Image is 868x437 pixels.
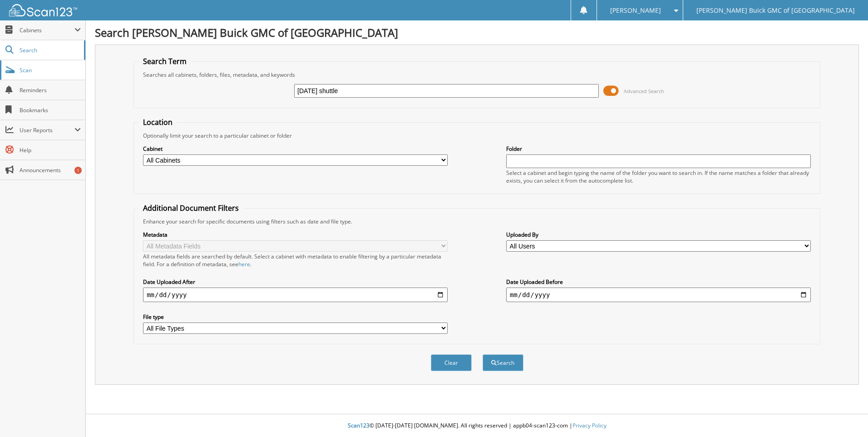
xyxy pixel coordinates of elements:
[86,415,868,437] div: © [DATE]-[DATE] [DOMAIN_NAME]. All rights reserved | appb04-scan123-com |
[138,132,815,139] div: Optionally limit your search to a particular cabinet or folder
[506,231,811,238] label: Uploaded By
[138,117,177,127] legend: Location
[20,66,81,74] span: Scan
[74,167,82,174] div: 1
[506,169,811,184] div: Select a cabinet and begin typing the name of the folder you want to search in. If the name match...
[9,4,77,16] img: scan123-logo-white.svg
[431,354,472,371] button: Clear
[238,260,250,268] a: here
[20,126,74,134] span: User Reports
[20,106,81,114] span: Bookmarks
[143,253,448,268] div: All metadata fields are searched by default. Select a cabinet with metadata to enable filtering b...
[696,8,855,13] span: [PERSON_NAME] Buick GMC of [GEOGRAPHIC_DATA]
[143,288,448,302] input: start
[20,26,74,34] span: Cabinets
[20,146,81,154] span: Help
[138,203,243,213] legend: Additional Document Filters
[348,422,370,429] span: Scan123
[95,25,859,40] h1: Search [PERSON_NAME] Buick GMC of [GEOGRAPHIC_DATA]
[20,166,81,174] span: Announcements
[143,278,448,286] label: Date Uploaded After
[20,86,81,94] span: Reminders
[572,422,607,429] a: Privacy Policy
[143,231,448,238] label: Metadata
[138,71,815,79] div: Searches all cabinets, folders, files, metadata, and keywords
[138,218,815,225] div: Enhance your search for specific documents using filters such as date and file type.
[610,8,661,13] span: [PERSON_NAME]
[506,278,811,286] label: Date Uploaded Before
[624,88,664,94] span: Advanced Search
[20,46,79,54] span: Search
[138,56,191,66] legend: Search Term
[143,313,448,321] label: File type
[483,354,523,371] button: Search
[143,145,448,153] label: Cabinet
[506,288,811,302] input: end
[506,145,811,153] label: Folder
